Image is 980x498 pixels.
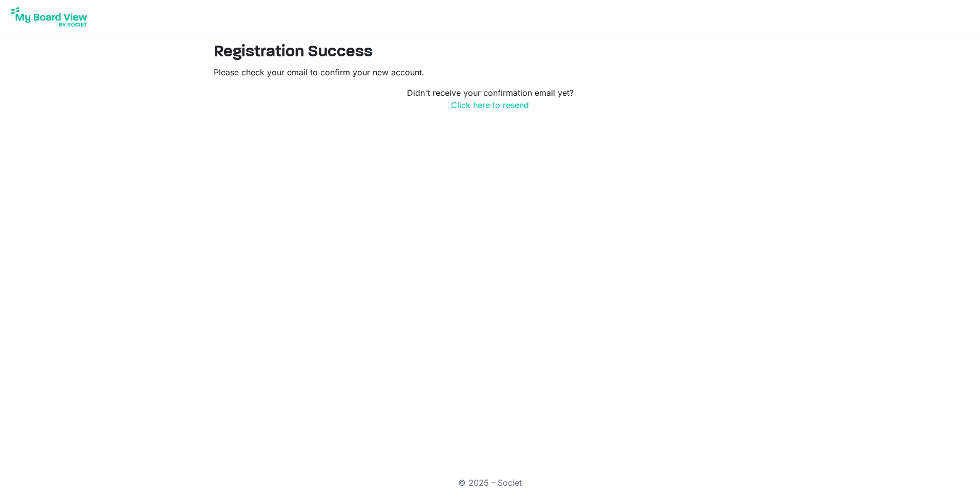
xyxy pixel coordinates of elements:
[8,4,90,30] img: My Board View Logo
[214,66,766,78] p: Please check your email to confirm your new account.
[451,100,529,110] a: Click here to resend
[214,87,766,111] p: Didn't receive your confirmation email yet?
[214,43,766,62] h2: Registration Success
[458,478,522,488] a: © 2025 - Societ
